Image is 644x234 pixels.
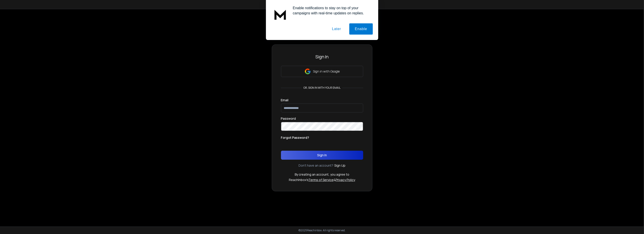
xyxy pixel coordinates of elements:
button: Enable [349,23,373,35]
button: Later [326,23,347,35]
a: Terms of Service [308,178,334,182]
label: Password [281,117,296,120]
div: Enable notifications to stay on top of your campaigns with real-time updates on replies. [289,5,373,16]
p: or, sign in with your email [302,86,342,90]
button: Sign in with Google [281,66,363,77]
label: Email [281,99,289,102]
p: ReachInbox's & [289,178,355,182]
p: © 2025 Reachinbox. All rights reserved. [299,229,345,232]
h3: Sign In [281,54,363,60]
p: Don't have an account? [299,163,333,168]
a: Privacy Policy [336,178,355,182]
p: Forgot Password? [281,135,309,140]
p: Sign in with Google [313,69,340,74]
button: Sign In [281,151,363,160]
p: By creating an account, you agree to [295,172,349,177]
a: Sign Up [334,163,345,168]
img: notification icon [271,5,289,23]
